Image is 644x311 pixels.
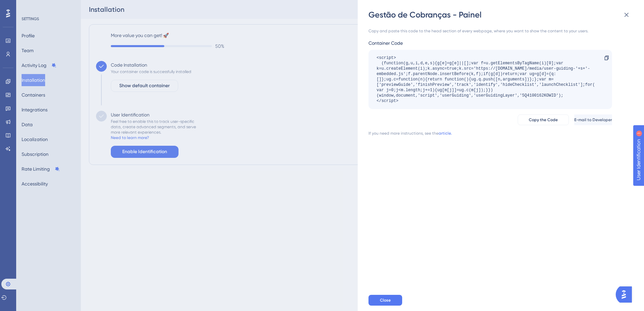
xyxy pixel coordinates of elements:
a: article. [439,131,452,136]
button: Close [368,295,402,306]
div: If you need more instructions, see the [368,131,439,136]
span: E-mail to Developer [574,117,612,123]
span: Copy the Code [529,117,558,123]
div: 1 [52,3,54,9]
div: Gestão de Cobranças - Painel [368,9,635,20]
div: Copy and paste this code to the head section of every webpage, where you want to show the content... [368,28,612,34]
div: Container Code [368,39,612,47]
span: User Identification [5,2,47,10]
button: Copy the Code [518,114,569,125]
div: <script> (function(g,u,i,d,e,s){g[e]=g[e]||[];var f=u.getElementsByTagName(i)[0];var k=u.createEl... [377,55,597,104]
button: E-mail to Developer [574,114,612,125]
iframe: UserGuiding AI Assistant Launcher [616,284,636,305]
span: Close [380,298,391,303]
